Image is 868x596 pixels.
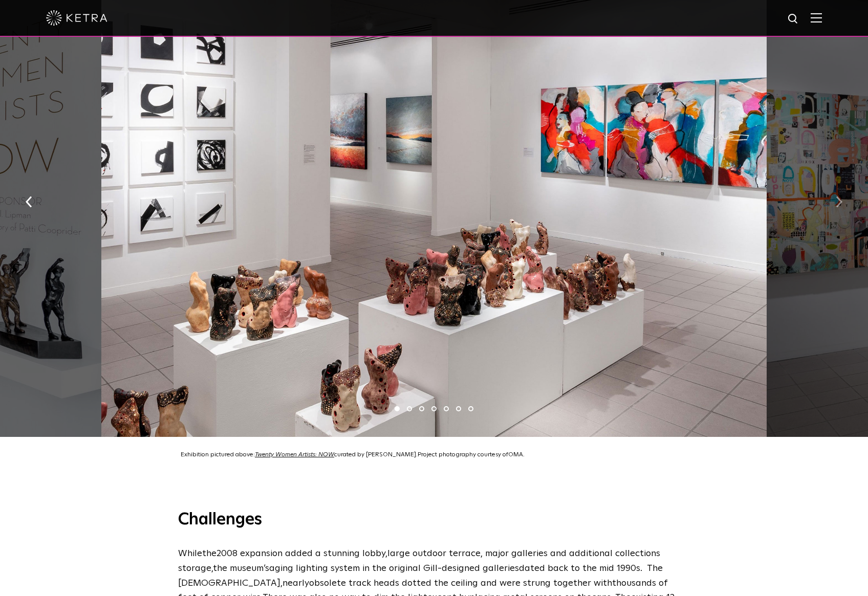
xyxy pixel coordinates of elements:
span: 2008 expansion added a stunning lobby, [216,549,387,558]
span: . [523,452,525,458]
span: Project photography courtesy of [418,452,508,458]
span: , [280,579,283,588]
span: the [213,564,227,573]
h3: Challenges [178,510,690,531]
span: . The [DEMOGRAPHIC_DATA] [178,564,663,588]
span: OMA [508,452,523,458]
img: arrow-left-black.svg [26,196,32,207]
img: ketra-logo-2019-white [46,10,107,26]
a: Twenty Women Artists: NOW [255,452,334,458]
img: arrow-right-black.svg [836,196,842,207]
img: search icon [787,13,800,26]
span: museum’s [230,564,269,573]
span: obsolete track heads dotted the ceiling and were strung together with [309,579,612,588]
span: aging lighting system in the original Gill-designed galleries [269,564,519,573]
span: dated back to the mid 1990s [519,564,640,573]
span: large outdoor terrace, major galleries and additional collections storage, [178,549,660,573]
span: While [178,549,202,558]
span: nearly [283,579,309,588]
span: Exhibition pictured above: curated by [PERSON_NAME]. [181,452,418,458]
span: the [202,549,216,558]
img: Hamburger%20Nav.svg [811,13,822,23]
